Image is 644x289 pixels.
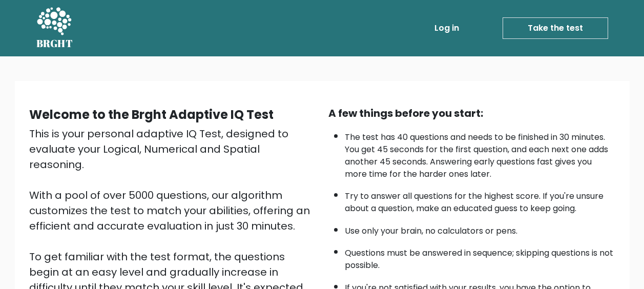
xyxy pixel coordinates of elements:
li: The test has 40 questions and needs to be finished in 30 minutes. You get 45 seconds for the firs... [345,126,615,180]
a: Take the test [503,17,608,39]
a: BRGHT [36,4,73,52]
a: Log in [430,18,463,38]
h5: BRGHT [36,37,73,50]
li: Try to answer all questions for the highest score. If you're unsure about a question, make an edu... [345,185,615,215]
li: Use only your brain, no calculators or pens. [345,220,615,237]
li: Questions must be answered in sequence; skipping questions is not possible. [345,242,615,272]
div: A few things before you start: [328,106,615,121]
b: Welcome to the Brght Adaptive IQ Test [29,106,274,123]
